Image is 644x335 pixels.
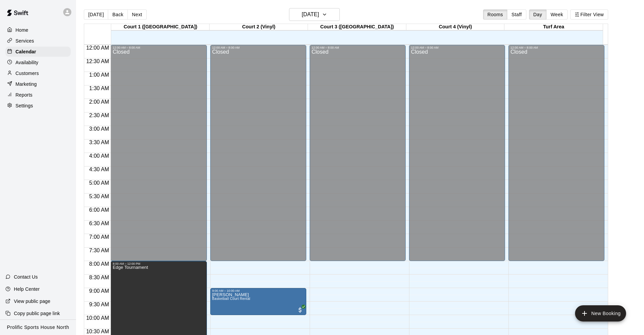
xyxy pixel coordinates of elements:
div: 12:00 AM – 8:00 AM: Closed [409,45,505,261]
span: 2:30 AM [88,112,111,118]
p: Reports [16,92,32,98]
span: 12:30 AM [85,58,111,64]
a: Services [5,36,71,46]
p: View public page [14,298,50,305]
div: 12:00 AM – 8:00 AM [113,46,205,49]
div: Court 2 (Vinyl) [210,24,308,30]
span: 3:00 AM [88,126,111,132]
button: [DATE] [84,9,108,20]
button: Week [546,9,568,20]
div: Court 1 ([GEOGRAPHIC_DATA]) [111,24,210,30]
button: add [575,305,626,321]
span: Basketball Court Rental [212,297,251,301]
a: Reports [5,90,71,100]
div: Closed [510,49,602,263]
a: Availability [5,57,71,68]
a: Customers [5,68,71,78]
div: 9:00 AM – 10:00 AM: Lynkin Mcfarlane [210,288,306,315]
div: 12:00 AM – 8:00 AM [411,46,503,49]
div: Court 4 (Vinyl) [406,24,505,30]
p: Customers [16,70,39,77]
p: Calendar [16,48,36,55]
button: Filter View [570,9,608,20]
div: 12:00 AM – 8:00 AM [212,46,304,49]
div: Closed [411,49,503,263]
div: Closed [113,49,205,263]
div: Closed [312,49,404,263]
span: 10:30 AM [85,329,111,334]
a: Calendar [5,47,71,57]
p: Contact Us [14,274,38,280]
a: Home [5,25,71,35]
button: Rooms [483,9,507,20]
p: Home [16,27,28,33]
span: 1:00 AM [88,72,111,78]
span: All customers have paid [297,307,304,313]
span: 6:00 AM [88,207,111,213]
p: Services [16,37,34,44]
span: 7:30 AM [88,248,111,253]
div: 12:00 AM – 8:00 AM [510,46,602,49]
div: 12:00 AM – 8:00 AM: Closed [111,45,207,261]
span: 9:00 AM [88,288,111,294]
p: Marketing [16,81,37,87]
div: Court 3 ([GEOGRAPHIC_DATA]) [308,24,406,30]
span: 1:30 AM [88,85,111,91]
span: 8:00 AM [88,261,111,267]
div: 9:00 AM – 10:00 AM [212,289,304,292]
p: Availability [16,59,39,66]
button: Day [529,9,547,20]
button: Staff [507,9,526,20]
h6: [DATE] [302,10,319,19]
span: 6:30 AM [88,221,111,226]
div: 12:00 AM – 8:00 AM [312,46,404,49]
button: Next [127,9,146,20]
p: Copy public page link [14,310,60,317]
span: 12:00 AM [85,45,111,51]
a: Settings [5,101,71,111]
button: Back [108,9,128,20]
p: Help Center [14,286,40,292]
span: 4:00 AM [88,153,111,159]
div: 8:00 AM – 12:00 PM [113,262,205,265]
span: 4:30 AM [88,166,111,172]
span: 5:00 AM [88,180,111,186]
span: 3:30 AM [88,139,111,145]
p: Prolific Sports House North [7,324,69,331]
span: 9:30 AM [88,302,111,307]
span: 10:00 AM [85,315,111,321]
button: [DATE] [289,8,340,21]
span: 7:00 AM [88,234,111,240]
div: Turf Area [504,24,603,30]
span: 5:30 AM [88,194,111,199]
a: Marketing [5,79,71,89]
div: 12:00 AM – 8:00 AM: Closed [508,45,604,261]
p: Settings [16,102,33,109]
span: 8:30 AM [88,275,111,280]
span: 2:00 AM [88,99,111,105]
div: 12:00 AM – 8:00 AM: Closed [310,45,406,261]
div: 12:00 AM – 8:00 AM: Closed [210,45,306,261]
div: Closed [212,49,304,263]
